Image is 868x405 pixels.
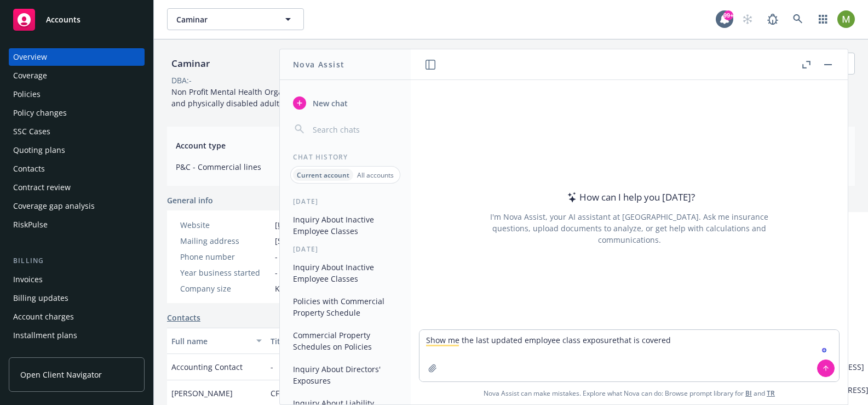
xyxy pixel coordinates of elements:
[171,387,233,399] span: [PERSON_NAME]
[9,104,145,122] a: Policy changes
[9,4,145,35] a: Accounts
[266,328,365,354] button: Title
[419,330,839,381] textarea: To enrich screen reader interactions, please activate Accessibility in Grammarly extension settings
[787,8,809,30] a: Search
[737,8,758,30] a: Start snowing
[171,335,250,347] div: Full name
[837,10,855,28] img: photo
[13,308,74,326] div: Account charges
[271,387,285,399] span: CFO
[13,104,67,122] div: Policy changes
[275,235,344,247] span: [STREET_ADDRESS]
[293,59,344,70] h1: Nova Assist
[271,361,273,373] span: -
[180,219,271,231] div: Website
[723,10,733,20] div: 99+
[13,67,47,84] div: Coverage
[176,14,271,25] span: Caminar
[275,283,288,294] span: Key
[762,8,784,30] a: Report a Bug
[13,197,95,215] div: Coverage gap analysis
[9,255,145,266] div: Billing
[180,267,271,278] div: Year business started
[9,271,145,288] a: Invoices
[280,197,411,206] div: [DATE]
[9,160,145,178] a: Contacts
[271,335,349,347] div: Title
[9,67,145,84] a: Coverage
[289,93,402,113] button: New chat
[13,160,45,178] div: Contacts
[745,389,752,398] a: BI
[13,179,71,196] div: Contract review
[180,235,271,247] div: Mailing address
[767,389,775,398] a: TR
[9,197,145,215] a: Coverage gap analysis
[812,8,834,30] a: Switch app
[9,141,145,159] a: Quoting plans
[9,308,145,326] a: Account charges
[415,382,843,404] span: Nova Assist can make mistakes. Explore what Nova can do: Browse prompt library for and
[9,327,145,344] a: Installment plans
[180,251,271,263] div: Phone number
[167,195,213,206] span: General info
[275,267,278,278] span: -
[297,170,349,180] p: Current account
[9,48,145,66] a: Overview
[13,123,50,140] div: SSC Cases
[311,122,398,137] input: Search chats
[46,15,81,24] span: Accounts
[13,85,41,103] div: Policies
[289,360,402,390] button: Inquiry About Directors' Exposures
[275,220,358,230] a: [URL][DOMAIN_NAME]
[180,283,271,294] div: Company size
[171,87,645,109] span: Non Profit Mental Health Organization- [DOMAIN_NAME]. 98% Gov't Funded- See attached spreadsheet ...
[280,244,411,254] div: [DATE]
[357,170,394,180] p: All accounts
[9,289,145,307] a: Billing updates
[13,48,47,66] div: Overview
[20,369,102,380] span: Open Client Navigator
[171,361,243,373] span: Accounting Contact
[289,326,402,356] button: Commercial Property Schedules on Policies
[289,292,402,322] button: Policies with Commercial Property Schedule
[289,210,402,240] button: Inquiry About Inactive Employee Classes
[171,75,192,86] div: DBA: -
[311,98,348,109] span: New chat
[167,312,200,323] a: Contacts
[475,211,783,246] div: I'm Nova Assist, your AI assistant at [GEOGRAPHIC_DATA]. Ask me insurance questions, upload docum...
[13,289,68,307] div: Billing updates
[167,8,304,30] button: Caminar
[13,271,43,288] div: Invoices
[9,85,145,103] a: Policies
[176,140,289,151] span: Account type
[13,327,77,344] div: Installment plans
[13,141,65,159] div: Quoting plans
[9,179,145,196] a: Contract review
[275,251,278,263] span: -
[289,258,402,288] button: Inquiry About Inactive Employee Classes
[280,152,411,162] div: Chat History
[167,56,214,71] div: Caminar
[176,161,289,173] span: P&C - Commercial lines
[9,123,145,140] a: SSC Cases
[9,216,145,233] a: RiskPulse
[564,190,695,204] div: How can I help you [DATE]?
[13,216,48,233] div: RiskPulse
[167,328,266,354] button: Full name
